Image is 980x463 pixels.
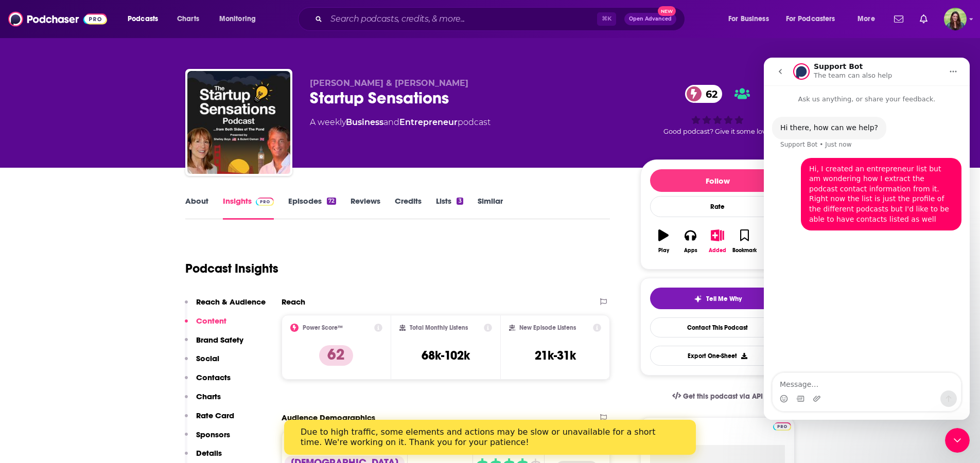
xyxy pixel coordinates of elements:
p: Details [196,448,222,458]
span: For Podcasters [786,12,835,26]
span: Podcasts [128,12,158,26]
a: Contact This Podcast [650,317,785,337]
button: open menu [721,11,782,27]
a: Episodes72 [288,196,336,220]
div: Rate [650,196,785,217]
div: Bookmark [732,247,757,254]
button: Social [185,353,219,372]
a: Reviews [351,196,380,220]
span: Good podcast? Give it some love! [663,128,772,135]
h2: Reach [282,297,305,307]
span: Open Advanced [629,16,672,22]
h2: Audience Demographics [282,413,375,422]
h2: New Episode Listens [519,324,576,331]
button: Bookmark [731,223,758,260]
a: Show notifications dropdown [916,10,932,28]
p: Social [196,353,219,363]
span: Monitoring [219,12,256,26]
iframe: Intercom live chat [764,58,970,420]
button: Show profile menu [944,8,967,30]
p: Charts [196,391,221,401]
a: Show notifications dropdown [890,10,907,28]
p: Content [196,316,226,326]
img: User Profile [944,8,967,30]
iframe: Intercom live chat banner [284,420,696,455]
h2: Total Monthly Listens [410,324,468,331]
span: ⌘ K [597,12,616,26]
div: Search podcasts, credits, & more... [308,7,695,31]
button: Brand Safety [185,335,243,354]
span: and [383,117,399,127]
span: Get this podcast via API [683,392,763,401]
p: Sponsors [196,430,230,439]
a: Get this podcast via API [664,384,771,409]
button: open menu [212,11,269,27]
a: Business [346,117,383,127]
span: New [658,6,676,16]
h3: 68k-102k [422,348,470,363]
button: Export One-Sheet [650,346,785,366]
a: Charts [170,11,205,27]
img: tell me why sparkle [694,295,702,303]
button: Added [704,223,731,260]
button: Content [185,316,226,335]
div: 72 [327,198,336,205]
span: Logged in as mhabermann [944,8,967,30]
button: tell me why sparkleTell Me Why [650,288,785,309]
button: Follow [650,169,785,192]
span: Charts [177,12,199,26]
button: open menu [120,11,171,27]
span: More [857,12,875,26]
a: 62 [685,85,723,103]
h2: Power Score™ [303,324,343,331]
p: Reach & Audience [196,297,266,307]
a: About [185,196,208,220]
img: Podchaser - Follow, Share and Rate Podcasts [8,9,107,29]
button: Open AdvancedNew [624,13,676,25]
button: open menu [779,11,850,27]
button: Share [758,223,785,260]
div: 3 [457,198,463,205]
img: Podchaser Pro [256,198,274,206]
span: For Business [728,12,769,26]
h3: 21k-31k [535,348,576,363]
div: A weekly podcast [310,116,491,129]
span: Tell Me Why [706,295,742,303]
a: Similar [478,196,503,220]
img: Startup Sensations [187,71,290,174]
button: Play [650,223,677,260]
input: Search podcasts, credits, & more... [326,11,597,27]
div: Added [709,247,726,254]
a: Pro website [773,421,791,431]
button: Charts [185,391,221,411]
iframe: Intercom live chat [945,428,970,453]
div: Play [658,247,669,254]
button: Rate Card [185,411,234,430]
p: Rate Card [196,411,234,420]
h1: Podcast Insights [185,261,278,276]
span: [PERSON_NAME] & [PERSON_NAME] [310,78,468,88]
button: Contacts [185,372,231,391]
a: Lists3 [436,196,463,220]
button: Reach & Audience [185,297,266,316]
button: open menu [850,11,888,27]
